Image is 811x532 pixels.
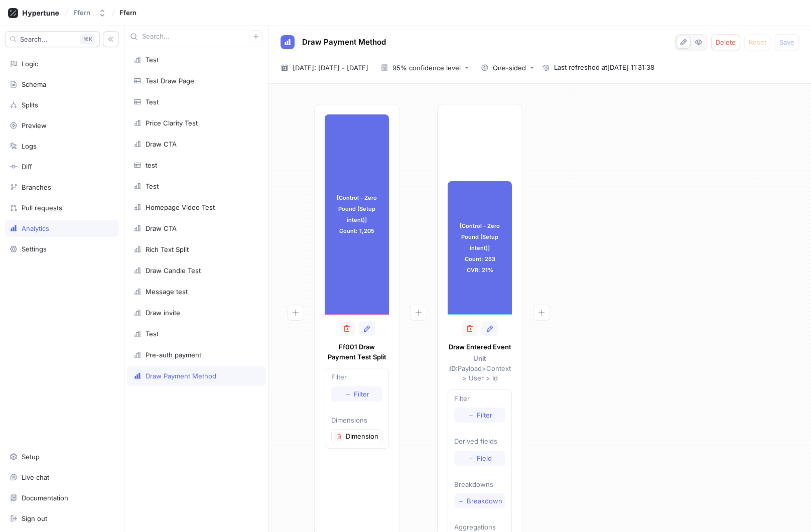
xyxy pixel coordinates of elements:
p: Derived fields [454,437,505,447]
span: Breakdown [467,498,502,504]
div: Logs [22,142,37,150]
div: Ffern [73,9,90,17]
div: [Control - Zero Pound (Setup intent)] Count: 1,205 [325,114,389,314]
div: Homepage Video Test [146,203,215,211]
div: Test [146,330,159,338]
strong: Unit ID: [449,354,487,372]
span: Draw Payment Method [302,38,386,46]
p: Ff001 Draw Payment Test Split [325,342,389,362]
div: Diff [22,163,32,171]
div: K [80,34,95,44]
div: Draw Payment Method [146,372,216,380]
p: Breakdowns [454,480,505,490]
button: Save [775,34,799,50]
div: Message test [146,288,188,296]
p: Dimensions [331,416,382,426]
div: Live chat [22,473,49,481]
div: Pull requests [22,204,62,212]
div: Draw CTA [146,140,177,148]
span: Filter [477,412,492,418]
span: Delete [716,39,736,45]
div: Analytics [22,224,49,232]
button: Reset [744,34,771,50]
span: ＋ [458,498,464,504]
p: Dimension 1 [346,432,380,442]
div: Draw CTA [146,224,177,232]
div: Sign out [22,514,47,522]
button: Search...K [5,31,100,47]
div: Settings [22,245,47,253]
button: ＋Breakdown [454,493,505,508]
span: Filter [354,391,369,397]
div: test [146,161,157,169]
div: Test [146,56,159,64]
a: Documentation [5,489,119,506]
span: [DATE]: [DATE] - [DATE] [293,63,368,73]
span: Field [477,455,492,461]
div: Test Draw Page [146,77,194,85]
button: ＋Filter [454,408,505,423]
div: Preview [22,121,47,129]
span: ＋ [468,455,474,461]
button: One-sided [477,60,538,75]
div: Setup [22,453,40,461]
div: One-sided [493,65,526,71]
button: 95% confidence level [376,60,473,75]
button: Delete [711,34,740,50]
span: Reset [749,39,766,45]
button: Ffern [69,5,110,21]
div: Logic [22,60,38,68]
div: Pre-auth payment [146,351,201,359]
div: Documentation [22,494,68,502]
p: Filter [331,372,382,382]
div: Price Clarity Test [146,119,198,127]
div: Draw invite [146,309,180,317]
div: [Control - Zero Pound (Setup intent)] Count: 253 CVR: 21% [448,181,512,314]
p: Draw Entered Event [448,342,512,352]
span: Ffern [119,9,137,16]
input: Search... [142,32,249,42]
div: Test [146,98,159,106]
div: Draw Candle Test [146,267,201,275]
p: Payload > Context > User > Id [448,354,512,383]
p: Filter [454,394,505,404]
span: ＋ [345,391,351,397]
div: Rich Text Split [146,245,189,253]
span: ＋ [468,412,474,418]
span: Save [779,39,794,45]
span: Last refreshed at [DATE] 11:31:38 [554,63,654,73]
button: ＋Filter [331,386,382,402]
span: Search... [20,36,48,42]
div: Splits [22,101,38,109]
div: Branches [22,183,51,191]
div: Schema [22,80,46,88]
button: ＋Field [454,451,505,466]
div: Test [146,182,159,190]
div: 95% confidence level [392,65,461,71]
